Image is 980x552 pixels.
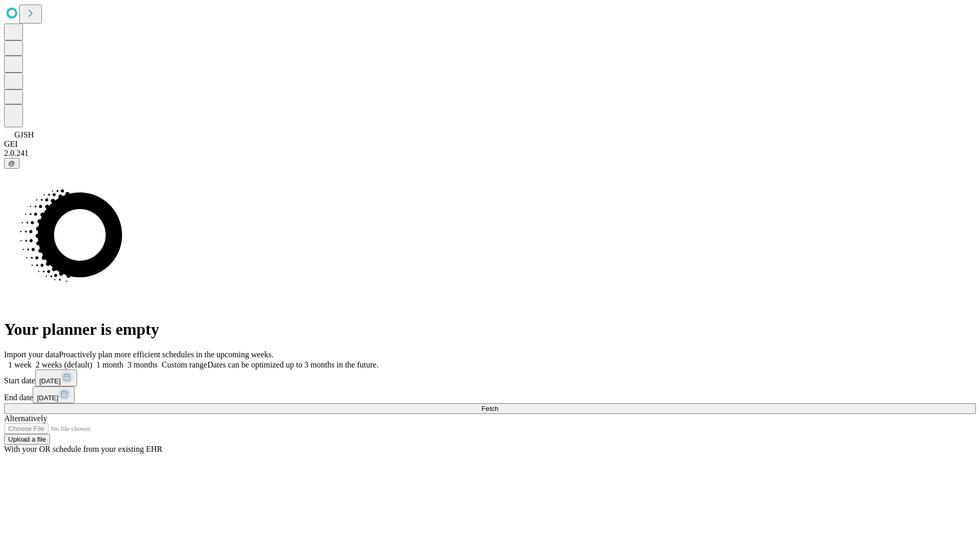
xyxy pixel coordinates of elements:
span: 1 month [96,360,124,369]
span: GJSH [14,130,34,139]
span: 2 weeks (default) [36,360,92,369]
button: Fetch [4,403,976,414]
span: [DATE] [37,394,58,402]
span: 1 week [8,360,32,369]
button: Upload a file [4,434,50,445]
span: 3 months [128,360,158,369]
h1: Your planner is empty [4,320,976,339]
div: 2.0.241 [4,149,976,158]
button: @ [4,158,19,169]
span: Dates can be optimized up to 3 months in the future. [207,360,378,369]
span: [DATE] [39,377,61,385]
span: @ [8,159,15,167]
span: Proactively plan more efficient schedules in the upcoming weeks. [59,350,274,359]
span: Alternatively [4,414,47,423]
span: Import your data [4,350,59,359]
span: Custom range [162,360,207,369]
span: With your OR schedule from your existing EHR [4,445,162,453]
span: Fetch [481,405,498,412]
div: Start date [4,370,976,386]
div: GEI [4,140,976,149]
button: [DATE] [33,386,75,403]
button: [DATE] [35,370,77,386]
div: End date [4,386,976,403]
